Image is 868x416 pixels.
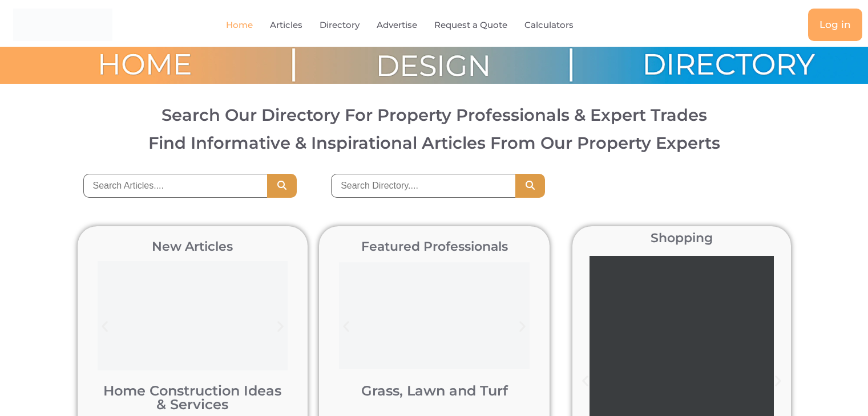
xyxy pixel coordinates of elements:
[92,314,118,340] div: Previous
[578,374,592,388] div: Previous
[808,9,862,41] a: Log in
[339,259,530,373] img: Bonnie Doon Golf Club in Sydney post turf pigment
[20,134,848,151] h3: Find Informative & Inspirational Articles From Our Property Experts
[267,174,297,198] button: Search
[333,240,535,253] h2: Featured Professionals
[515,174,545,198] button: Search
[434,12,507,38] a: Request a Quote
[83,174,268,198] input: Search Articles....
[177,12,648,38] nav: Menu
[361,382,508,399] a: Grass, Lawn and Turf
[819,20,851,30] span: Log in
[377,12,417,38] a: Advertise
[510,314,535,340] div: Next
[268,314,293,340] div: Next
[92,240,294,253] h2: New Articles
[20,107,848,123] h2: Search Our Directory For Property Professionals & Expert Trades
[333,314,359,340] div: Previous
[320,12,360,38] a: Directory
[103,382,281,413] a: Home Construction Ideas & Services
[578,232,785,244] h2: Shopping
[771,374,785,388] div: Next
[270,12,302,38] a: Articles
[226,12,253,38] a: Home
[524,12,574,38] a: Calculators
[331,174,515,198] input: Search Directory....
